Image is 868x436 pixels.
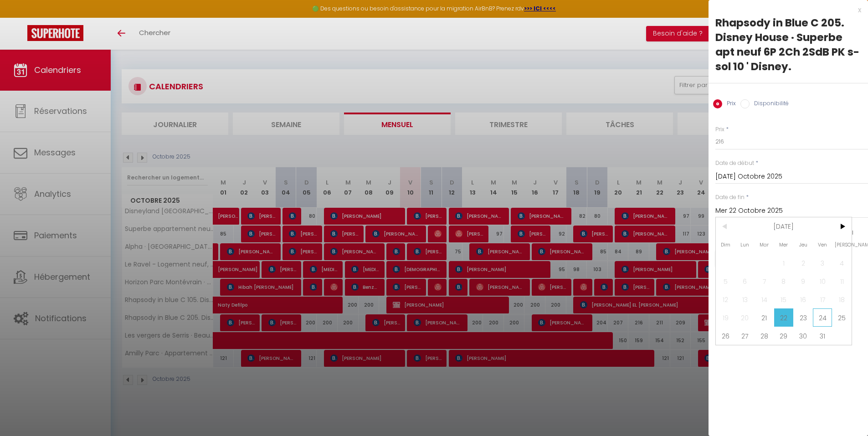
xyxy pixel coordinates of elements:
[716,236,735,254] span: Dim
[774,254,794,272] span: 1
[832,272,852,290] span: 11
[832,254,852,272] span: 4
[793,290,813,308] span: 16
[709,5,861,15] div: x
[755,327,774,345] span: 28
[735,272,755,290] span: 6
[715,193,745,202] label: Date de fin
[774,308,794,327] span: 22
[735,290,755,308] span: 13
[774,290,794,308] span: 15
[715,159,754,168] label: Date de début
[774,272,794,290] span: 8
[755,272,774,290] span: 7
[832,290,852,308] span: 18
[813,308,832,327] span: 24
[813,327,832,345] span: 31
[813,236,832,254] span: Ven
[715,15,861,74] div: Rhapsody in Blue C 205. Disney House · Superbe apt neuf 6P 2Ch 2SdB PK s-sol 10 ' Disney.
[793,327,813,345] span: 30
[735,327,755,345] span: 27
[716,217,735,236] span: <
[722,99,736,109] label: Prix
[735,236,755,254] span: Lun
[793,236,813,254] span: Jeu
[774,327,794,345] span: 29
[774,236,794,254] span: Mer
[750,99,789,109] label: Disponibilité
[813,290,832,308] span: 17
[716,272,735,290] span: 5
[832,217,852,236] span: >
[755,290,774,308] span: 14
[715,125,724,134] label: Prix
[832,236,852,254] span: [PERSON_NAME]
[832,308,852,327] span: 25
[813,254,832,272] span: 3
[716,290,735,308] span: 12
[735,308,755,327] span: 20
[793,308,813,327] span: 23
[716,308,735,327] span: 19
[793,272,813,290] span: 9
[755,308,774,327] span: 21
[716,327,735,345] span: 26
[793,254,813,272] span: 2
[813,272,832,290] span: 10
[735,217,832,236] span: [DATE]
[755,236,774,254] span: Mar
